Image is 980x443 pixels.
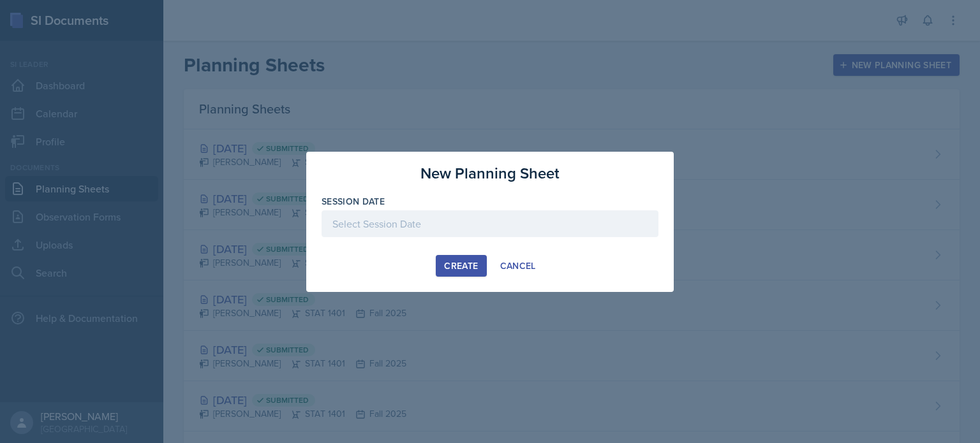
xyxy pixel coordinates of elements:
[500,261,536,271] div: Cancel
[322,195,385,208] label: Session Date
[492,255,544,277] button: Cancel
[444,261,478,271] div: Create
[420,162,560,185] h3: New Planning Sheet
[436,255,486,277] button: Create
